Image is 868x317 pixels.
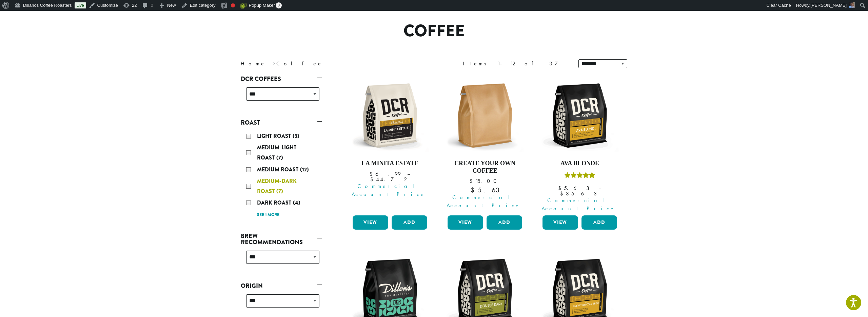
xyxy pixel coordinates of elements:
[257,199,293,207] span: Dark Roast
[276,154,283,162] span: (7)
[463,60,568,68] div: Items 1-12 of 37
[273,57,275,68] span: ›
[348,182,429,198] span: Commercial Account Price
[241,60,424,68] nav: Breadcrumb
[810,3,847,8] span: [PERSON_NAME]
[471,186,499,194] bdi: 5.63
[392,215,427,230] button: Add
[353,215,388,230] a: View
[351,77,429,213] a: La Minita Estate Commercial Account Price
[293,199,300,207] span: (4)
[257,132,293,140] span: Light Roast
[541,77,619,154] img: DCR-12oz-Ava-Blonde-Stock-scaled.png
[541,160,619,167] h4: Ava Blonde
[300,166,309,173] span: (12)
[276,2,282,8] span: 0
[370,176,376,183] span: $
[241,248,322,272] div: Brew Recommendations
[538,196,619,213] span: Commercial Account Price
[370,170,401,177] bdi: 6.99
[241,117,322,128] a: Roast
[560,190,566,197] span: $
[351,77,429,154] img: DCR-12oz-La-Minita-Estate-Stock-scaled.png
[351,160,429,167] h4: La Minita Estate
[558,185,592,192] bdi: 5.63
[446,77,524,154] img: 12oz-Label-Free-Bag-KRAFT-e1707417954251.png
[231,3,235,7] div: Needs improvement
[257,212,279,218] a: See 1 more
[236,21,632,41] h1: Coffee
[446,77,524,213] a: Create Your Own Coffee $15.00 Commercial Account Price
[471,186,478,194] span: $
[257,144,296,162] span: Medium-Light Roast
[241,128,322,222] div: Roast
[276,187,283,195] span: (7)
[598,185,601,192] span: –
[370,176,410,183] bdi: 44.72
[241,230,322,248] a: Brew Recommendations
[407,170,410,177] span: –
[257,166,300,173] span: Medium Roast
[470,177,500,185] bdi: 15.00
[565,171,595,182] div: Rated 5.00 out of 5
[446,160,524,174] h4: Create Your Own Coffee
[560,190,599,197] bdi: 35.63
[241,85,322,109] div: DCR Coffees
[542,215,578,230] a: View
[581,215,617,230] button: Add
[257,177,297,195] span: Medium-Dark Roast
[448,215,483,230] a: View
[470,177,475,185] span: $
[241,280,322,292] a: Origin
[541,77,619,213] a: Ava BlondeRated 5.00 out of 5 Commercial Account Price
[241,292,322,316] div: Origin
[241,60,266,67] a: Home
[370,170,375,177] span: $
[443,193,524,210] span: Commercial Account Price
[293,132,299,140] span: (3)
[487,215,522,230] button: Add
[241,73,322,85] a: DCR Coffees
[75,2,86,8] a: Live
[558,185,564,192] span: $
